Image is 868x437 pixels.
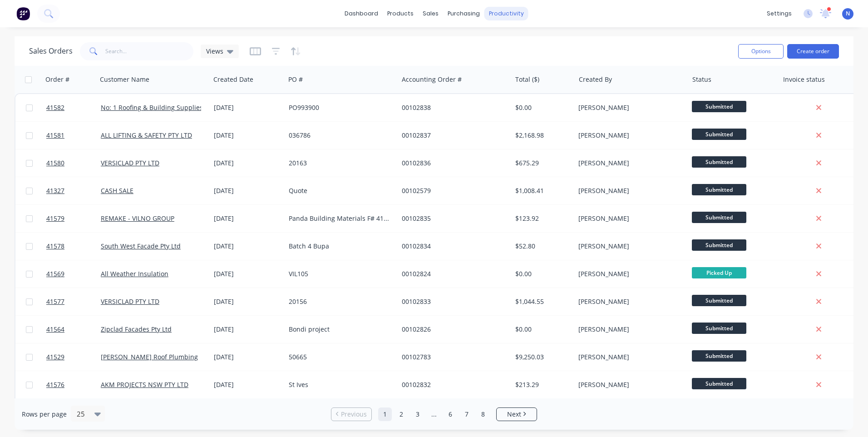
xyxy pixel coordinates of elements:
[692,129,746,140] span: Submitted
[214,380,281,389] div: [DATE]
[402,242,503,251] div: 00102834
[289,103,390,112] div: PO993900
[427,407,441,421] a: Jump forward
[101,103,203,112] a: No: 1 Roofing & Building Supplies
[46,103,64,112] span: 41582
[46,159,64,168] span: 41580
[288,75,303,84] div: PO #
[46,260,101,288] a: 41569
[783,75,825,84] div: Invoice status
[214,131,281,140] div: [DATE]
[418,7,443,20] div: sales
[692,212,746,223] span: Submitted
[515,159,568,168] div: $675.29
[578,159,679,168] div: [PERSON_NAME]
[214,214,281,223] div: [DATE]
[331,410,371,419] a: Previous page
[214,242,281,251] div: [DATE]
[444,407,457,421] a: Page 6
[411,407,424,421] a: Page 3
[341,410,367,419] span: Previous
[515,131,568,140] div: $2,168.98
[46,94,101,121] a: 41582
[515,103,568,112] div: $0.00
[46,177,101,204] a: 41327
[515,186,568,195] div: $1,008.41
[46,325,64,334] span: 41564
[206,46,223,56] span: Views
[289,353,390,362] div: 50665
[101,131,192,139] a: ALL LIFTING & SAFETY PTY LTD
[515,75,539,84] div: Total ($)
[515,269,568,278] div: $0.00
[402,325,503,334] div: 00102826
[402,186,503,195] div: 00102579
[29,47,73,55] h1: Sales Orders
[22,410,67,419] span: Rows per page
[101,380,188,389] a: AKM PROJECTS NSW PTY LTD
[578,325,679,334] div: [PERSON_NAME]
[395,407,408,421] a: Page 2
[515,242,568,251] div: $52.80
[46,122,101,149] a: 41581
[289,214,390,223] div: Panda Building Materials F# 41479
[214,103,281,112] div: [DATE]
[46,297,64,306] span: 41577
[289,186,390,195] div: Quote
[578,353,679,362] div: [PERSON_NAME]
[762,7,796,20] div: settings
[443,7,484,20] div: purchasing
[515,297,568,306] div: $1,044.55
[46,205,101,232] a: 41579
[327,407,541,421] ul: Pagination
[383,7,418,20] div: products
[692,75,711,84] div: Status
[402,131,503,140] div: 00102837
[101,269,168,278] a: All Weather Insulation
[515,214,568,223] div: $123.92
[46,353,64,362] span: 41529
[578,269,679,278] div: [PERSON_NAME]
[101,325,172,333] a: Zipclad Facades Pty Ltd
[515,325,568,334] div: $0.00
[100,75,149,84] div: Customer Name
[46,269,64,278] span: 41569
[46,242,64,251] span: 41578
[578,242,679,251] div: [PERSON_NAME]
[402,214,503,223] div: 00102835
[46,316,101,343] a: 41564
[692,239,746,251] span: Submitted
[402,297,503,306] div: 00102833
[214,325,281,334] div: [DATE]
[289,242,390,251] div: Batch 4 Bupa
[460,407,473,421] a: Page 7
[846,10,850,18] span: N
[692,323,746,334] span: Submitted
[214,297,281,306] div: [DATE]
[578,186,679,195] div: [PERSON_NAME]
[738,44,784,59] button: Options
[46,343,101,371] a: 41529
[340,7,383,20] a: dashboard
[692,101,746,112] span: Submitted
[507,410,521,419] span: Next
[578,214,679,223] div: [PERSON_NAME]
[484,7,528,20] div: productivity
[16,7,30,20] img: Factory
[46,186,64,195] span: 41327
[692,184,746,195] span: Submitted
[378,407,392,421] a: Page 1 is your current page
[402,103,503,112] div: 00102838
[213,75,253,84] div: Created Date
[497,410,537,419] a: Next page
[289,269,390,278] div: VIL105
[214,186,281,195] div: [DATE]
[46,214,64,223] span: 41579
[692,378,746,389] span: Submitted
[101,214,174,223] a: REMAKE - VILNO GROUP
[214,159,281,168] div: [DATE]
[101,297,159,306] a: VERSICLAD PTY LTD
[214,353,281,362] div: [DATE]
[402,159,503,168] div: 00102836
[402,353,503,362] div: 00102783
